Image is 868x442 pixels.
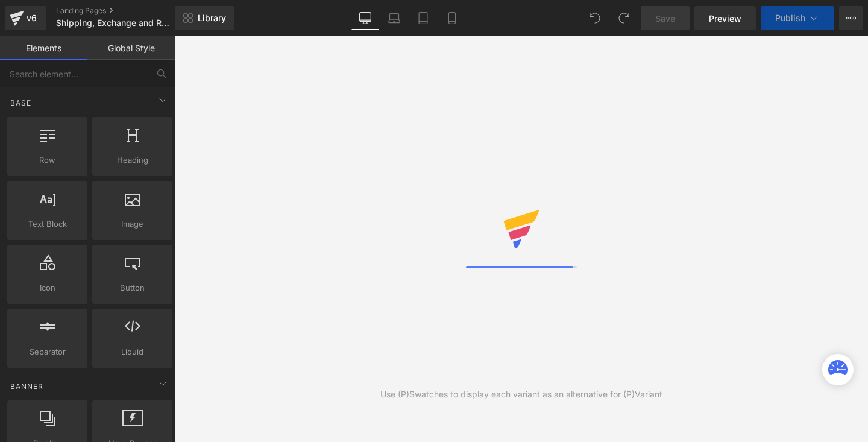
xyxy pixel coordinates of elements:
[409,6,438,30] a: Tablet
[56,6,195,16] a: Landing Pages
[380,6,409,30] a: Laptop
[96,346,169,358] span: Liquid
[5,6,46,30] a: v6
[839,6,863,30] button: More
[583,6,607,30] button: Undo
[96,282,169,294] span: Button
[11,218,84,230] span: Text Block
[11,154,84,166] span: Row
[56,18,172,28] span: Shipping, Exchange and Returns
[380,388,662,401] div: Use (P)Swatches to display each variant as an alternative for (P)Variant
[709,12,741,25] span: Preview
[24,10,39,26] div: v6
[9,380,45,392] span: Banner
[438,6,467,30] a: Mobile
[96,218,169,230] span: Image
[351,6,380,30] a: Desktop
[11,346,84,358] span: Separator
[198,13,226,24] span: Library
[11,282,84,294] span: Icon
[775,13,805,23] span: Publish
[87,36,175,60] a: Global Style
[175,6,234,30] a: New Library
[761,6,834,30] button: Publish
[694,6,756,30] a: Preview
[96,154,169,166] span: Heading
[9,97,33,109] span: Base
[655,12,675,25] span: Save
[612,6,636,30] button: Redo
